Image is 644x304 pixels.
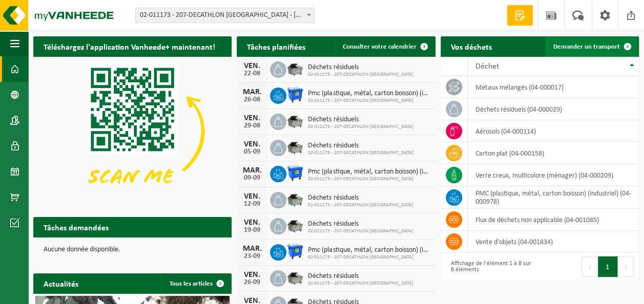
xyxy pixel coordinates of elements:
button: Next [618,256,634,277]
div: 29-08 [242,122,262,129]
span: 02-011173 - 207-DECATHLON [GEOGRAPHIC_DATA] [308,72,413,78]
div: VEN. [242,271,262,279]
div: 26-08 [242,96,262,103]
img: WB-1100-HPE-BE-01 [286,164,304,182]
span: Déchets résiduels [308,142,413,150]
div: 26-09 [242,279,262,286]
span: 02-011173 - 207-DECATHLON [GEOGRAPHIC_DATA] [308,202,413,208]
span: 02-011173 - 207-DECATHLON [GEOGRAPHIC_DATA] [308,150,413,156]
span: 02-011173 - 207-DECATHLON CHATELINEAU - CHÂTELET [135,8,315,23]
span: Consulter votre calendrier [343,44,417,50]
span: Déchets résiduels [308,220,413,228]
div: MAR. [242,245,262,253]
div: MAR. [242,166,262,175]
span: Demander un transport [553,44,620,50]
div: 22-08 [242,70,262,77]
div: Affichage de l'élément 1 à 8 sur 8 éléments [446,255,535,278]
img: WB-5000-GAL-GY-04 [286,112,304,129]
span: Déchets résiduels [308,272,413,280]
button: Previous [581,256,598,277]
span: 02-011173 - 207-DECATHLON [GEOGRAPHIC_DATA] [308,280,413,287]
p: Aucune donnée disponible. [44,246,221,253]
td: verre creux, multicolore (ménager) (04-000209) [468,164,639,186]
img: WB-1100-HPE-BE-01 [286,86,304,103]
h2: Tâches planifiées [237,36,316,56]
span: Déchet [475,62,499,71]
td: flux de déchets non applicable (04-001085) [468,209,639,231]
button: 1 [598,256,618,277]
span: 02-011173 - 207-DECATHLON [GEOGRAPHIC_DATA] [308,176,430,182]
span: 02-011173 - 207-DECATHLON [GEOGRAPHIC_DATA] [308,98,430,104]
div: 05-09 [242,148,262,156]
span: 02-011173 - 207-DECATHLON [GEOGRAPHIC_DATA] [308,228,413,234]
span: Pmc (plastique, métal, carton boisson) (industriel) [308,168,430,176]
div: VEN. [242,62,262,70]
img: WB-5000-GAL-GY-04 [286,216,304,234]
h2: Téléchargez l'application Vanheede+ maintenant! [33,36,225,56]
span: Pmc (plastique, métal, carton boisson) (industriel) [308,90,430,98]
h2: Actualités [33,273,89,293]
div: 12-09 [242,201,262,208]
a: Demander un transport [545,36,638,57]
a: Tous les articles [161,273,231,294]
span: Pmc (plastique, métal, carton boisson) (industriel) [308,246,430,254]
span: Déchets résiduels [308,116,413,124]
td: aérosols (04-000114) [468,120,639,142]
a: Consulter votre calendrier [335,36,434,57]
div: VEN. [242,140,262,148]
div: VEN. [242,114,262,122]
h2: Vos déchets [441,36,502,56]
div: 19-09 [242,227,262,234]
td: PMC (plastique, métal, carton boisson) (industriel) (04-000978) [468,186,639,209]
td: déchets résiduels (04-000029) [468,98,639,120]
div: VEN. [242,219,262,227]
div: 23-09 [242,253,262,260]
h2: Tâches demandées [33,217,119,237]
div: MAR. [242,88,262,96]
span: 02-011173 - 207-DECATHLON [GEOGRAPHIC_DATA] [308,254,430,260]
td: métaux mélangés (04-000017) [468,76,639,98]
img: WB-5000-GAL-GY-04 [286,60,304,77]
div: VEN. [242,192,262,201]
td: carton plat (04-000158) [468,142,639,164]
span: 02-011173 - 207-DECATHLON [GEOGRAPHIC_DATA] [308,124,413,130]
img: WB-5000-GAL-GY-04 [286,138,304,156]
div: 09-09 [242,175,262,182]
span: 02-011173 - 207-DECATHLON CHATELINEAU - CHÂTELET [136,8,314,23]
img: WB-5000-GAL-GY-04 [286,269,304,286]
img: WB-1100-HPE-BE-01 [286,243,304,260]
span: Déchets résiduels [308,63,413,72]
img: Download de VHEPlus App [33,57,232,206]
img: WB-5000-GAL-GY-04 [286,190,304,208]
span: Déchets résiduels [308,194,413,202]
td: vente d'objets (04-001834) [468,231,639,253]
